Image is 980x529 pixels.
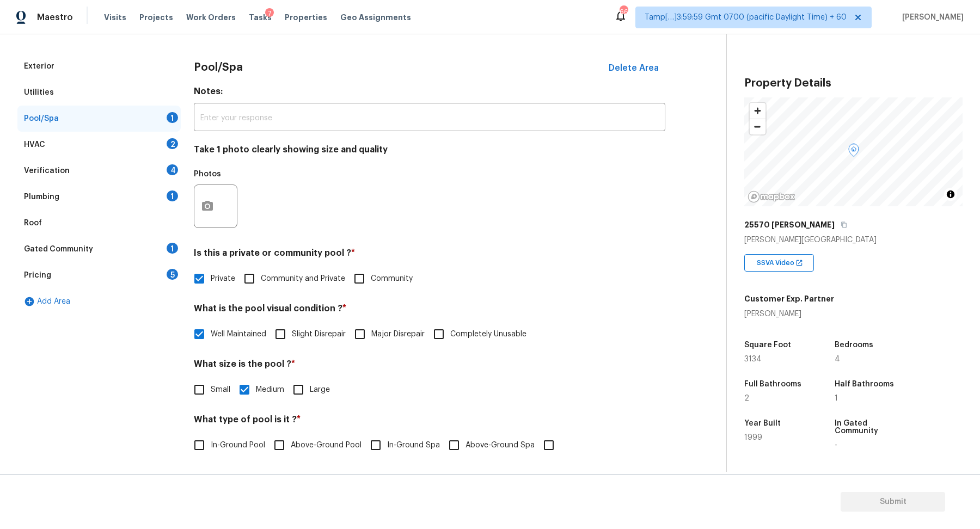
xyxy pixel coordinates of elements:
span: 1 [835,395,838,402]
h5: Bedrooms [835,341,873,349]
h5: Year Built [744,420,781,427]
span: Community [371,273,413,285]
h5: 25570 [PERSON_NAME] [744,219,835,230]
span: Medium [256,384,284,396]
span: Private [211,273,235,285]
div: 1 [167,190,178,201]
div: Add Area [17,288,181,315]
input: Enter your response [194,106,665,131]
canvas: Map [744,97,963,206]
h4: Is this a private or community pool ? [194,248,665,263]
span: In-Ground Pool [211,440,265,451]
span: Maestro [37,12,73,23]
img: Open In New Icon [795,259,803,267]
h5: Photos [194,170,221,178]
h5: Half Bathrooms [835,380,894,388]
div: 4 [167,164,178,175]
span: Work Orders [186,12,236,23]
span: Well Maintained [211,329,266,340]
span: 4 [835,355,840,363]
h5: Full Bathrooms [744,380,801,388]
button: Zoom out [750,119,765,134]
span: Properties [285,12,327,23]
div: HVAC [24,139,45,150]
span: Slight Disrepair [292,329,346,340]
span: Toggle attribution [947,188,954,200]
span: In-Ground Spa [387,440,440,451]
div: Roof [24,218,42,229]
div: [PERSON_NAME] [744,309,834,319]
span: Geo Assignments [340,12,411,23]
span: Visits [104,12,126,23]
span: SSVA Video [757,257,799,268]
span: Zoom out [750,119,765,134]
div: Gated Community [24,244,93,255]
span: 2 [744,395,749,402]
div: 5 [167,269,178,280]
span: [PERSON_NAME] [898,12,964,23]
h4: What size is the pool ? [194,359,665,374]
div: Verification [24,165,70,176]
h5: Customer Exp. Partner [744,293,834,304]
div: Pool/Spa [24,113,59,124]
h5: In Gated Community [835,420,904,435]
button: Zoom in [750,103,765,119]
span: 1999 [744,434,762,441]
div: Map marker [848,144,859,161]
span: Tasks [249,14,272,21]
h4: Notes: [194,86,665,101]
div: 1 [167,112,178,123]
span: Above-Ground Spa [465,440,535,451]
span: Small [211,384,230,396]
h4: What type of pool is it ? [194,414,665,429]
span: Completely Unusable [450,329,526,340]
h3: Property Details [744,78,963,89]
div: Utilities [24,87,54,98]
span: Projects [139,12,173,23]
h4: What is the pool visual condition ? [194,303,665,318]
div: 2 [167,138,178,149]
span: 3134 [744,355,762,363]
span: Large [310,384,330,396]
h4: Take 1 photo clearly showing size and quality [194,144,665,159]
div: 7 [265,8,274,19]
button: Toggle attribution [944,188,957,201]
span: - [835,441,837,449]
h3: Pool/Spa [194,62,243,73]
div: [PERSON_NAME][GEOGRAPHIC_DATA] [744,235,963,245]
div: Pricing [24,270,51,281]
a: Mapbox homepage [748,190,795,203]
div: Plumbing [24,192,59,202]
span: Above-Ground Pool [291,440,362,451]
div: 662 [620,7,627,17]
span: Major Disrepair [371,329,425,340]
button: Delete Area [602,57,665,79]
div: SSVA Video [744,254,814,272]
span: Community and Private [261,273,345,285]
h5: Square Foot [744,341,791,349]
div: 1 [167,243,178,254]
div: Exterior [24,61,54,72]
span: Delete Area [609,63,659,73]
span: Tamp[…]3:59:59 Gmt 0700 (pacific Daylight Time) + 60 [645,12,847,23]
button: Copy Address [839,220,849,230]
